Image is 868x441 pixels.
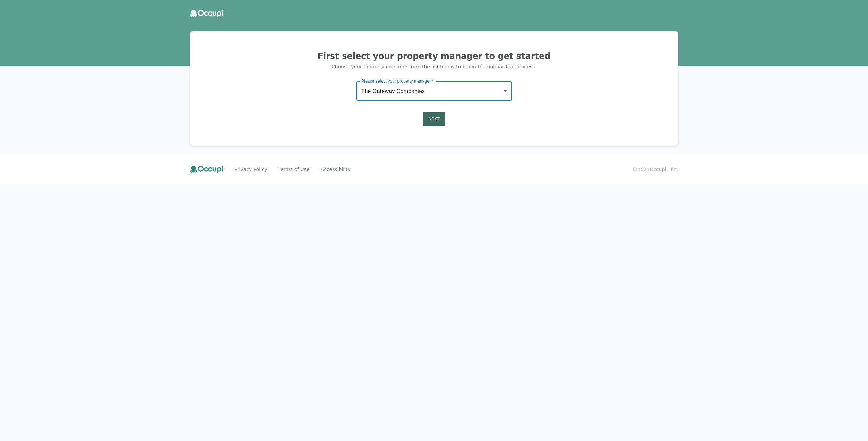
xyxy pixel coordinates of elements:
label: Please select your property manager [361,78,433,84]
small: © 2025 Occupi, Inc. [633,166,678,173]
a: Accessibility [321,166,351,173]
button: Next [423,112,446,126]
div: The Gateway Companies [356,81,512,101]
a: Terms of Use [278,166,310,173]
a: Privacy Policy [234,166,267,173]
h2: First select your property manager to get started [198,51,670,62]
p: Choose your property manager from the list below to begin the onboarding process. [198,63,670,70]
